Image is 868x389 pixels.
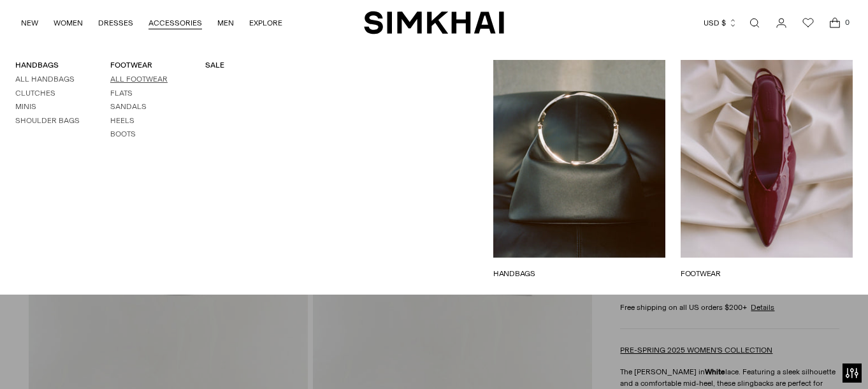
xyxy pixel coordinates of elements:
[704,9,737,37] button: USD $
[841,17,853,28] span: 0
[98,9,133,37] a: DRESSES
[148,9,202,37] a: ACCESSORIES
[21,9,38,37] a: NEW
[742,10,767,36] a: Open search modal
[822,10,848,36] a: Open cart modal
[769,10,794,36] a: Go to the account page
[249,9,282,37] a: EXPLORE
[795,10,821,36] a: Wishlist
[364,10,504,35] a: SIMKHAI
[54,9,83,37] a: WOMEN
[217,9,234,37] a: MEN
